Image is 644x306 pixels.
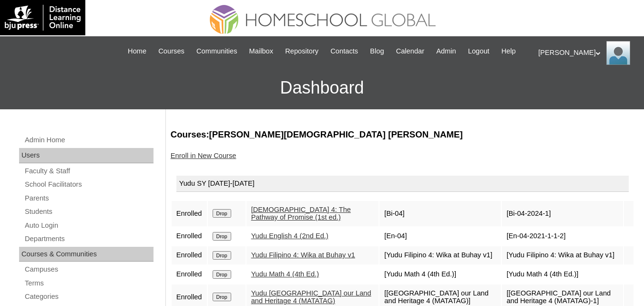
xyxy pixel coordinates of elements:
[391,46,429,57] a: Calendar
[24,179,153,190] a: School Facilitators
[251,251,355,259] a: Yudu Filipino 4: Wika at Buhay v1
[379,265,501,284] td: [Yudu Math 4 (4th Ed.)]
[502,246,623,264] td: [Yudu Filipino 4: Wika at Buhay v1]
[326,46,363,57] a: Contacts
[19,247,153,262] div: Courses & Communities
[172,201,207,226] td: Enrolled
[5,5,81,31] img: logo-white.png
[379,246,501,264] td: [Yudu Filipino 4: Wika at Buhay v1]
[379,201,501,226] td: [Bi-04]
[285,46,318,57] span: Repository
[128,46,146,57] span: Home
[538,41,634,65] div: [PERSON_NAME]
[251,232,328,240] a: Yudu English 4 (2nd Ed.)
[158,46,184,57] span: Courses
[213,209,231,218] input: Drop
[497,46,521,57] a: Help
[463,46,494,57] a: Logout
[330,46,358,57] span: Contacts
[24,264,153,275] a: Campuses
[280,46,323,57] a: Repository
[24,233,153,245] a: Departments
[251,289,371,305] a: Yudu [GEOGRAPHIC_DATA] our Land and Heritage 4 (MATATAG)
[24,206,153,218] a: Students
[251,270,319,278] a: Yudu Math 4 (4th Ed.)
[192,46,242,57] a: Communities
[5,66,639,109] h3: Dashboard
[431,46,461,57] a: Admin
[24,165,153,177] a: Faculty & Staff
[365,46,388,57] a: Blog
[502,201,623,226] td: [Bi-04-2024-1]
[213,232,231,241] input: Drop
[172,227,207,245] td: Enrolled
[251,206,351,222] a: [DEMOGRAPHIC_DATA] 4: The Pathway of Promise (1st ed.)
[245,46,278,57] a: Mailbox
[172,246,207,264] td: Enrolled
[171,128,634,141] h3: Courses:[PERSON_NAME][DEMOGRAPHIC_DATA] [PERSON_NAME]
[153,46,189,57] a: Courses
[249,46,274,57] span: Mailbox
[24,220,153,232] a: Auto Login
[370,46,384,57] span: Blog
[436,46,456,57] span: Admin
[502,227,623,245] td: [En-04-2021-1-1-2]
[213,293,231,301] input: Drop
[24,291,153,303] a: Categories
[171,152,236,159] a: Enroll in New Course
[172,265,207,284] td: Enrolled
[19,148,153,163] div: Users
[468,46,490,57] span: Logout
[24,192,153,204] a: Parents
[501,46,516,57] span: Help
[176,176,629,192] div: Yudu SY [DATE]-[DATE]
[379,227,501,245] td: [En-04]
[196,46,237,57] span: Communities
[213,270,231,279] input: Drop
[213,251,231,260] input: Drop
[24,277,153,289] a: Terms
[502,265,623,284] td: [Yudu Math 4 (4th Ed.)]
[396,46,424,57] span: Calendar
[606,41,630,65] img: Ariane Ebuen
[123,46,151,57] a: Home
[24,134,153,146] a: Admin Home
